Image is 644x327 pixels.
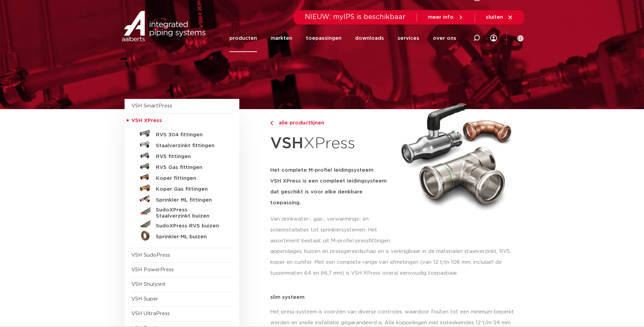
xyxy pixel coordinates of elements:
a: VSH SudoPress [131,253,170,258]
h5: RVS fittingen [156,154,223,160]
h5: Koper Gas fittingen [156,186,223,192]
a: downloads [355,24,384,52]
a: RVS fittingen [131,150,233,161]
h5: Het complete M-profiel leidingsysteem VSH XPress is een compleet leidingsysteem dat geschikt is v... [270,165,393,208]
img: chevron-right.svg [270,121,273,125]
span: sluiten [486,15,503,20]
h1: XPress [270,131,393,157]
a: RVS Gas fittingen [131,161,233,172]
h5: Sprinkler ML fittingen [156,197,223,203]
a: VSH Shurjoint [131,282,166,287]
a: SudoXPress RVS buizen [131,219,233,230]
a: toepassingen [306,24,342,52]
a: sluiten [486,14,513,20]
p: Van drinkwater-, gas-, verwarmings- en solarinstallaties tot sprinklersystemen. Het assortiment b... [270,214,393,246]
span: VSH XPress [131,118,162,123]
h5: SudoXPress Staalverzinkt buizen [156,207,223,219]
strong: VSH [270,136,303,151]
a: Sprinkler ML fittingen [131,193,233,204]
h5: Koper fittingen [156,175,223,182]
a: VSH SmartPress [131,103,172,108]
a: producten [229,24,257,52]
span: alle productlijnen [275,120,324,125]
h5: RVS Gas fittingen [156,165,223,171]
p: slim systeem [270,295,520,300]
a: VSH PowerPress [131,267,174,272]
span: meer info [428,15,454,20]
a: SudoXPress Staalverzinkt buizen [131,204,233,219]
a: over ons [433,24,456,52]
h5: Staalverzinkt fittingen [156,143,223,149]
a: markten [271,24,292,52]
a: Staalverzinkt fittingen [131,139,233,150]
a: VSH Super [131,296,158,302]
a: Koper fittingen [131,172,233,183]
a: alle productlijnen [270,119,393,127]
h5: SudoXPress RVS buizen [156,223,223,229]
a: RVS 304 fittingen [131,128,233,139]
a: Koper Gas fittingen [131,183,233,193]
a: Sprinkler ML buizen [131,230,233,241]
a: VSH UltraPress [131,311,170,316]
p: appendages, buizen en pressgereedschap en is verkrijgbaar in de materialen staalverzinkt, RVS, ko... [270,246,520,279]
h5: Sprinkler ML buizen [156,234,223,240]
div: my IPS [490,24,497,52]
a: meer info [428,14,464,20]
h5: RVS 304 fittingen [156,132,223,138]
a: services [398,24,419,52]
span: NIEUW: myIPS is beschikbaar [305,14,406,20]
nav: Menu [229,24,456,52]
